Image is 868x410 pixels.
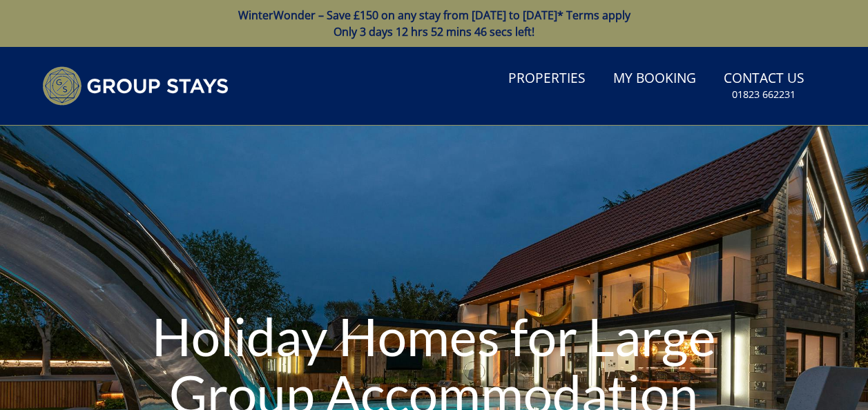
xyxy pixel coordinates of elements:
[718,64,810,108] a: Contact Us01823 662231
[42,66,229,106] img: Group Stays
[503,64,591,95] a: Properties
[732,88,795,101] small: 01823 662231
[608,64,702,95] a: My Booking
[334,24,534,39] span: Only 3 days 12 hrs 52 mins 46 secs left!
